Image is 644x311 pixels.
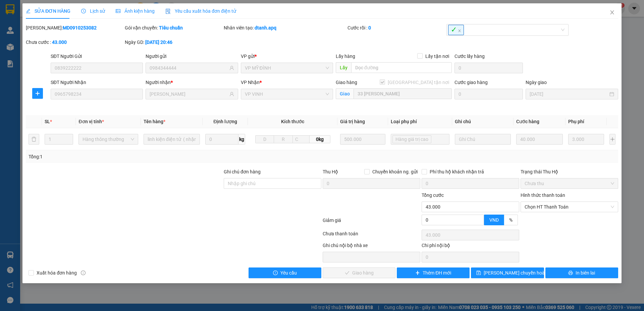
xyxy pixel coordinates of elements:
[34,269,79,277] span: Xuất hóa đơn hàng
[354,88,452,99] input: Giao tận nơi
[238,134,245,145] span: kg
[392,135,431,143] span: Hàng giá trị cao
[273,270,278,276] span: exclamation-circle
[32,88,43,99] button: plus
[336,88,354,99] span: Giao
[448,25,464,35] span: ✓
[509,217,513,223] span: %
[525,202,614,212] span: Chọn HT Thanh Toán
[81,270,86,275] span: info-circle
[224,169,261,174] label: Ghi chú đơn hàng
[484,269,547,277] span: [PERSON_NAME] chuyển hoàn
[336,62,351,73] span: Lấy
[29,153,249,160] div: Tổng: 1
[340,119,365,124] span: Giá trị hàng
[609,134,615,145] button: plus
[415,270,420,276] span: plus
[26,8,70,14] span: SỬA ĐƠN HÀNG
[471,267,544,278] button: save[PERSON_NAME] chuyển hoàn
[603,3,622,22] button: Close
[489,217,499,223] span: VND
[245,89,329,99] span: VP VINH
[255,25,276,30] b: dtanh.apq
[323,267,395,278] button: checkGiao hàng
[454,54,485,59] label: Cước lấy hàng
[249,267,321,278] button: exclamation-circleYêu cầu
[458,29,461,32] span: close
[78,119,104,124] span: Đơn vị tính
[323,169,338,174] span: Thu Hộ
[423,269,451,277] span: Thêm ĐH mới
[368,25,371,30] b: 0
[241,80,260,85] span: VP Nhận
[245,63,329,73] span: VP MỸ ĐÌNH
[165,8,236,14] span: Yêu cầu xuất hóa đơn điện tử
[292,135,310,143] input: C
[224,178,321,189] input: Ghi chú đơn hàng
[165,9,171,14] img: icon
[26,9,31,13] span: edit
[516,119,539,124] span: Cước hàng
[81,8,105,14] span: Lịch sử
[395,136,428,143] span: Hàng giá trị cao
[116,9,120,13] span: picture
[336,54,355,59] span: Lấy hàng
[455,134,511,145] input: Ghi Chú
[521,192,565,198] label: Hình thức thanh toán
[388,115,452,128] th: Loại phụ phí
[224,24,346,31] div: Nhân viên tạo:
[422,242,519,252] div: Chi phí nội bộ
[568,270,573,276] span: printer
[26,24,123,31] div: [PERSON_NAME]:
[52,40,67,45] b: 43.000
[454,63,523,73] input: Cước lấy hàng
[51,79,143,86] div: SĐT Người Nhận
[150,90,228,98] input: Tên người nhận
[63,25,97,30] b: MD0910253082
[423,53,452,60] span: Lấy tận nơi
[454,80,488,85] label: Cước giao hàng
[116,8,155,14] span: Ảnh kiện hàng
[452,115,514,128] th: Ghi chú
[322,230,421,242] div: Chưa thanh toán
[51,53,143,60] div: SĐT Người Gửi
[146,79,238,86] div: Người nhận
[545,267,618,278] button: printerIn biên lai
[150,64,228,72] input: Tên người gửi
[521,168,618,175] div: Trạng thái Thu Hộ
[280,269,297,277] span: Yêu cầu
[125,24,222,31] div: Gói vận chuyển:
[29,134,39,145] button: delete
[526,80,547,85] label: Ngày giao
[422,192,444,198] span: Tổng cước
[255,135,274,143] input: D
[351,62,452,73] input: Dọc đường
[340,134,385,145] input: 0
[145,40,172,45] b: [DATE] 20:46
[144,119,165,124] span: Tên hàng
[568,119,584,124] span: Phụ phí
[229,66,234,70] span: user
[322,217,421,228] div: Giảm giá
[530,90,608,98] input: Ngày giao
[370,168,420,175] span: Chuyển khoản ng. gửi
[26,38,123,46] div: Chưa cước :
[609,10,615,15] span: close
[310,135,330,143] span: 0kg
[33,91,43,96] span: plus
[144,134,200,145] input: VD: Bàn, Ghế
[525,178,614,188] span: Chưa thu
[241,53,333,60] div: VP gửi
[83,134,134,144] span: Hàng thông thường
[397,267,470,278] button: plusThêm ĐH mới
[516,134,563,145] input: 0
[347,24,445,31] div: Cước rồi :
[281,119,304,124] span: Kích thước
[323,242,420,252] div: Ghi chú nội bộ nhà xe
[81,9,86,13] span: clock-circle
[336,80,357,85] span: Giao hàng
[125,38,222,46] div: Ngày GD:
[229,92,234,96] span: user
[427,168,487,175] span: Phí thu hộ khách nhận trả
[576,269,595,277] span: In biên lai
